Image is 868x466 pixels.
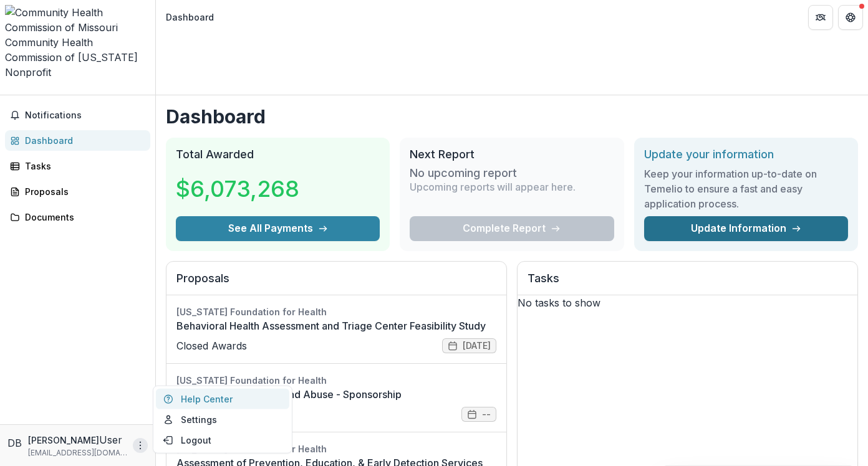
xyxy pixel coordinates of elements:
[5,5,150,35] img: Community Health Commission of Missouri
[5,156,150,176] a: Tasks
[25,185,140,198] div: Proposals
[5,181,150,202] a: Proposals
[25,211,140,224] div: Documents
[838,5,863,30] button: Get Help
[25,110,145,121] span: Notifications
[5,66,51,78] span: Nonprofit
[518,295,857,310] p: No tasks to show
[410,179,576,194] p: Upcoming reports will appear here.
[176,272,496,295] h2: Proposals
[644,216,848,241] a: Update Information
[176,216,380,241] button: See All Payments
[176,318,496,333] a: Behavioral Health Assessment and Triage Center Feasibility Study
[161,8,219,26] nav: breadcrumb
[133,438,148,453] button: More
[176,172,299,206] h3: $6,073,268
[644,166,848,211] h3: Keep your information up-to-date on Temelio to ensure a fast and easy application process.
[176,387,496,402] a: Academy on Violence and Abuse - Sponsorship
[28,434,99,447] p: [PERSON_NAME]
[410,148,614,161] h2: Next Report
[410,166,517,180] h3: No upcoming report
[25,134,140,147] div: Dashboard
[176,148,380,161] h2: Total Awarded
[5,130,150,151] a: Dashboard
[7,435,23,450] div: Danielle Binion
[166,11,214,24] div: Dashboard
[5,207,150,227] a: Documents
[644,148,848,161] h2: Update your information
[99,432,122,447] p: User
[25,159,140,173] div: Tasks
[5,105,150,125] button: Notifications
[808,5,833,30] button: Partners
[528,272,847,295] h2: Tasks
[166,105,858,128] h1: Dashboard
[5,35,150,65] div: Community Health Commission of [US_STATE]
[28,447,128,459] p: [EMAIL_ADDRESS][DOMAIN_NAME]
